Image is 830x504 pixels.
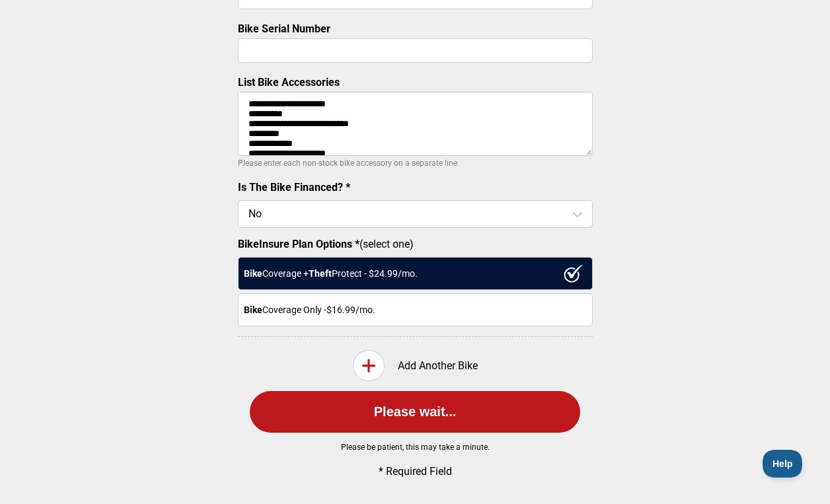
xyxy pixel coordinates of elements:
[238,293,593,326] div: Coverage Only - $16.99 /mo.
[250,391,580,433] button: Please wait...
[763,450,804,478] iframe: Toggle Customer Support
[238,350,593,381] div: Add Another Bike
[238,257,593,290] div: Coverage + Protect - $ 24.99 /mo.
[238,22,330,35] label: Bike Serial Number
[238,238,593,250] label: (select one)
[244,305,262,315] strong: Bike
[564,264,584,283] img: ux1sgP1Haf775SAghJI38DyDlYP+32lKFAAAAAElFTkSuQmCC
[260,465,570,478] p: * Required Field
[309,268,332,279] strong: Theft
[238,181,350,194] label: Is The Bike Financed? *
[238,76,340,89] label: List Bike Accessories
[217,443,613,452] p: Please be patient, this may take a minute.
[238,238,359,250] strong: BikeInsure Plan Options *
[238,155,593,171] p: Please enter each non-stock bike accessory on a separate line
[244,268,262,279] strong: Bike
